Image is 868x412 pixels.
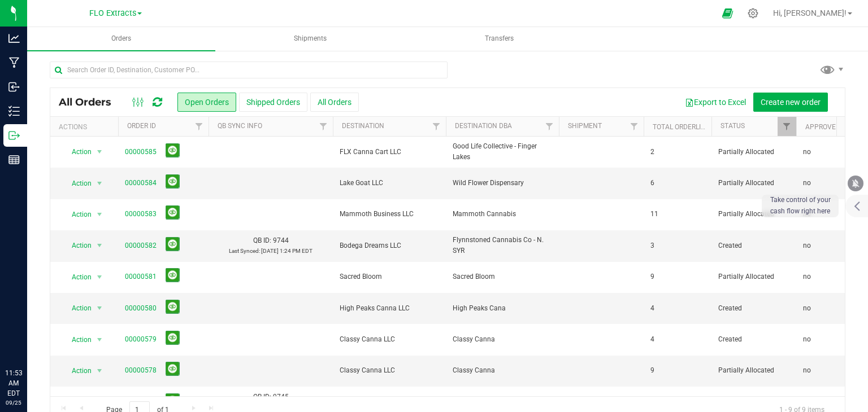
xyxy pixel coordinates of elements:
a: Filter [427,117,446,136]
a: Total Orderlines [653,123,714,131]
a: Destination [342,122,384,130]
p: 09/25 [5,398,22,407]
span: Created [718,334,789,345]
span: Lake Goat LLC [340,178,439,189]
span: 9745 [273,393,289,401]
a: 00000584 [125,178,157,189]
span: Wild Flower Dispensary [453,178,552,189]
span: Bodega Dreams LLC [340,240,439,251]
button: Create new order [753,93,828,112]
inline-svg: Inventory [8,106,20,117]
span: FLX Canna Cart LLC [340,147,439,157]
span: Action [62,269,92,285]
span: Action [62,363,92,379]
span: Classy Canna [453,365,552,376]
span: 3 [650,240,654,251]
span: Action [62,176,92,191]
a: Transfers [406,27,594,51]
a: Shipment [568,122,602,130]
span: Flynnstoned Cannabis Co - N. SYR [453,235,552,256]
a: Filter [540,117,559,136]
span: no [803,334,811,345]
inline-svg: Reports [8,154,20,165]
span: no [803,178,811,189]
span: High Peaks Cana [453,303,552,314]
span: Shipments [279,34,342,43]
span: select [93,238,107,253]
span: Hi, [PERSON_NAME]! [773,8,847,17]
a: Filter [625,117,644,136]
span: Open Ecommerce Menu [715,2,740,24]
span: Good Life Collective - Finger Lakes [453,141,552,163]
a: Filter [190,117,209,136]
span: select [93,363,107,379]
span: Classy Canna LLC [340,334,439,345]
span: Partially Allocated [718,365,789,376]
span: 9 [650,271,654,282]
span: Partially Allocated [718,271,789,282]
a: 00000582 [125,240,157,251]
span: Mammoth Business LLC [340,209,439,220]
span: Transfers [470,34,529,43]
a: Order ID [127,122,156,130]
span: select [93,144,107,160]
a: Destination DBA [455,122,512,130]
span: no [803,271,811,282]
span: QB ID: [253,236,271,244]
span: Action [62,300,92,316]
span: Create new order [761,98,821,107]
span: QB ID: [253,393,271,401]
span: Mammoth Cannabis [453,209,552,220]
span: Orders [96,34,146,43]
a: Orders [27,27,215,51]
span: Classy Canna LLC [340,365,439,376]
a: 00000585 [125,147,157,157]
span: Created [718,240,789,251]
span: select [93,269,107,285]
iframe: Resource center unread badge [33,320,47,334]
iframe: Resource center [11,322,45,356]
a: Approved? [805,123,844,131]
span: Action [62,207,92,222]
span: Last Synced: [229,248,260,254]
inline-svg: Analytics [8,33,20,44]
span: Sacred Bloom [340,271,439,282]
a: Status [721,122,745,130]
span: no [803,303,811,314]
span: 11 [650,209,658,220]
span: no [803,147,811,157]
a: Filter [314,117,333,136]
button: All Orders [310,93,359,112]
span: Action [62,332,92,348]
span: Partially Allocated [718,147,789,157]
span: 6 [650,178,654,189]
a: QB Sync Info [218,122,262,130]
inline-svg: Manufacturing [8,57,20,68]
div: Manage settings [746,8,760,19]
button: Export to Excel [678,93,753,112]
span: FLO Extracts [89,8,136,18]
a: 00000578 [125,365,157,376]
span: Partially Allocated [718,209,789,220]
span: Action [62,144,92,160]
span: Partially Allocated [718,178,789,189]
span: Sacred Bloom [453,271,552,282]
a: 00000580 [125,303,157,314]
span: 4 [650,303,654,314]
a: 00000581 [125,271,157,282]
span: 4 [650,334,654,345]
a: 00000583 [125,209,157,220]
span: Action [62,394,92,410]
span: select [93,394,107,410]
button: Open Orders [177,93,236,112]
span: 9744 [273,236,289,244]
span: no [803,365,811,376]
span: High Peaks Canna LLC [340,303,439,314]
span: [DATE] 1:24 PM EDT [261,248,313,254]
span: Action [62,238,92,253]
input: Search Order ID, Destination, Customer PO... [50,62,448,78]
p: 11:53 AM EDT [5,368,22,398]
span: select [93,300,107,316]
span: select [93,176,107,191]
span: select [93,332,107,348]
